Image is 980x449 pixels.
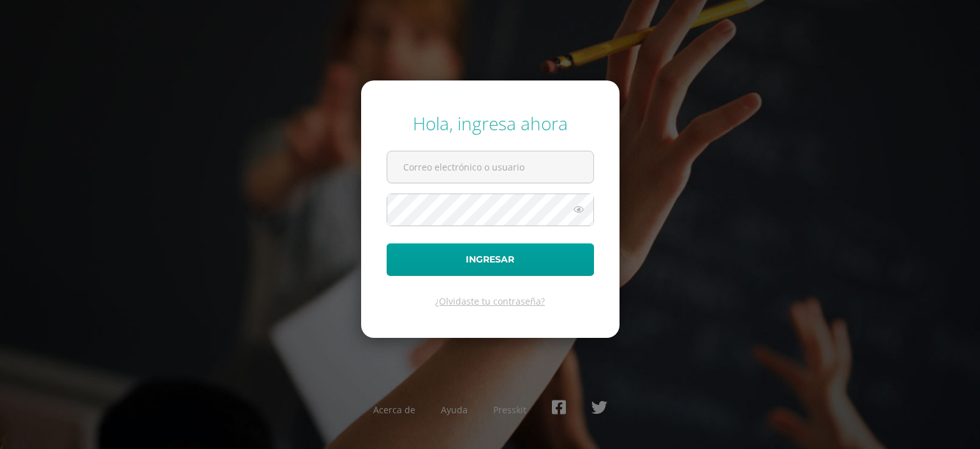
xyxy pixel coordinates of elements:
a: ¿Olvidaste tu contraseña? [435,295,545,307]
button: Ingresar [387,243,594,276]
a: Ayuda [441,404,468,416]
a: Presskit [493,404,526,416]
input: Correo electrónico o usuario [387,151,593,183]
div: Hola, ingresa ahora [387,111,594,135]
a: Acerca de [373,404,415,416]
